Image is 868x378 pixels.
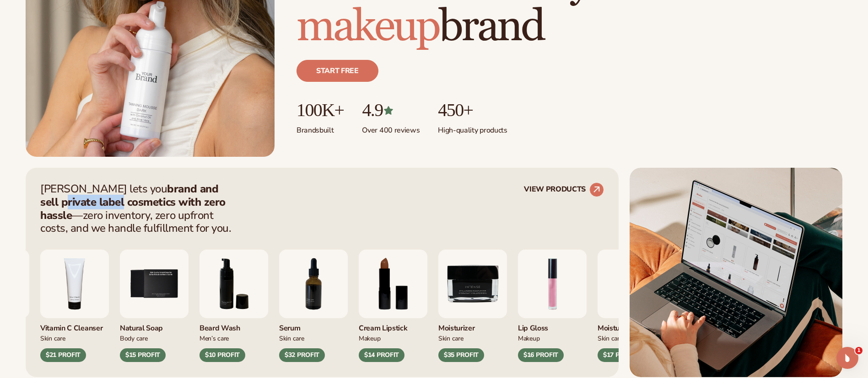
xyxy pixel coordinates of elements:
div: 4 / 9 [40,250,109,362]
a: VIEW PRODUCTS [524,182,604,197]
p: High-quality products [438,120,507,135]
img: Luxury cream lipstick. [359,250,427,318]
div: $16 PROFIT [518,348,564,362]
div: Body Care [120,333,189,343]
div: 1 / 9 [518,250,587,362]
p: 450+ [438,100,507,120]
img: Moisturizing lotion. [598,250,666,318]
div: Makeup [359,333,427,343]
strong: brand and sell private label cosmetics with zero hassle [40,181,226,223]
div: $14 PROFIT [359,348,404,362]
div: Beard Wash [199,318,268,333]
div: Skin Care [598,333,666,343]
iframe: Intercom live chat [836,347,858,369]
div: 9 / 9 [438,250,507,362]
p: [PERSON_NAME] lets you —zero inventory, zero upfront costs, and we handle fulfillment for you. [40,182,237,235]
a: Start free [297,60,378,82]
p: 4.9 [362,100,420,120]
img: Nature bar of soap. [120,250,189,318]
div: Makeup [518,333,587,343]
img: Shopify Image 2 [630,168,842,377]
span: 1 [855,347,863,354]
div: $35 PROFIT [438,348,484,362]
div: Vitamin C Cleanser [40,318,109,333]
div: 8 / 9 [359,250,427,362]
p: Over 400 reviews [362,120,420,135]
div: 2 / 9 [598,250,666,362]
div: Cream Lipstick [359,318,427,333]
div: $15 PROFIT [120,348,166,362]
div: 5 / 9 [120,250,189,362]
div: Natural Soap [120,318,189,333]
div: Skin Care [279,333,348,343]
div: Moisturizer [438,318,507,333]
img: Collagen and retinol serum. [279,250,348,318]
div: Skin Care [40,333,109,343]
div: Moisturizer [598,318,666,333]
div: $17 PROFIT [598,348,643,362]
div: 6 / 9 [199,250,268,362]
img: Pink lip gloss. [518,250,587,318]
img: Foaming beard wash. [199,250,268,318]
div: $21 PROFIT [40,348,86,362]
div: Serum [279,318,348,333]
div: $32 PROFIT [279,348,325,362]
div: $10 PROFIT [199,348,245,362]
img: Vitamin c cleanser. [40,250,109,318]
img: Moisturizer. [438,250,507,318]
div: Skin Care [438,333,507,343]
div: Lip Gloss [518,318,587,333]
p: 100K+ [297,100,344,120]
div: 7 / 9 [279,250,348,362]
p: Brands built [297,120,344,135]
div: Men’s Care [199,333,268,343]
